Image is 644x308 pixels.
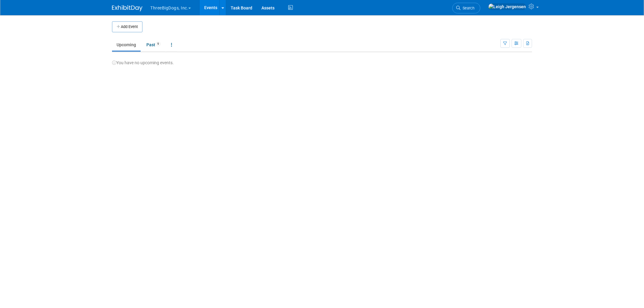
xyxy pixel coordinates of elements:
a: Upcoming [112,39,141,51]
span: Search [460,6,474,10]
span: 9 [156,42,161,46]
a: Search [452,3,480,13]
img: Leigh Jergensen [488,3,526,10]
button: Add Event [112,21,142,32]
a: Past9 [142,39,165,51]
span: You have no upcoming events. [112,60,174,65]
img: ExhibitDay [112,5,142,11]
